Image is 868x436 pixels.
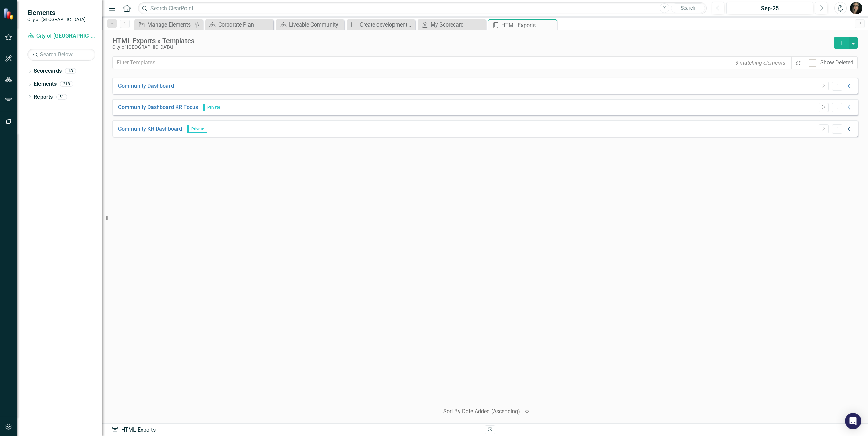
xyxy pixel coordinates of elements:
[729,4,811,13] div: Sep-25
[419,20,484,29] a: My Scorecard
[27,9,86,17] span: Elements
[147,20,192,29] div: Manage Elements
[112,45,831,50] div: City of [GEOGRAPHIC_DATA]
[60,81,73,87] div: 218
[726,2,813,14] button: Sep-25
[845,413,861,429] div: Open Intercom Messenger
[218,20,272,29] div: Corporate Plan
[360,20,413,29] div: Create development application prioritization criteria
[34,67,62,75] a: Scorecards
[138,2,707,14] input: Search ClearPoint...
[850,2,862,14] img: Natalie Kovach
[431,20,484,29] div: My Scorecard
[118,125,182,133] a: Community KR Dashboard
[112,426,480,434] div: HTML Exports
[27,49,95,61] input: Search Below...
[820,59,853,67] div: Show Deleted
[278,20,342,29] a: Liveable Community
[112,37,831,45] div: HTML Exports » Templates
[671,3,705,13] button: Search
[3,7,16,20] img: ClearPoint Strategy
[27,17,86,22] small: City of [GEOGRAPHIC_DATA]
[501,21,555,30] div: HTML Exports
[349,20,413,29] a: Create development application prioritization criteria
[289,20,342,29] div: Liveable Community
[65,68,76,74] div: 18
[56,94,67,100] div: 51
[27,32,95,40] a: City of [GEOGRAPHIC_DATA] Corporate Plan
[734,57,787,68] div: 3 matching elements
[34,80,57,88] a: Elements
[34,93,53,101] a: Reports
[118,82,174,90] a: Community Dashboard
[203,104,223,111] span: Private
[207,20,272,29] a: Corporate Plan
[118,104,198,112] a: Community Dashboard KR Focus
[112,56,792,69] input: Filter Templates...
[136,20,192,29] a: Manage Elements
[681,5,695,11] span: Search
[187,125,207,133] span: Private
